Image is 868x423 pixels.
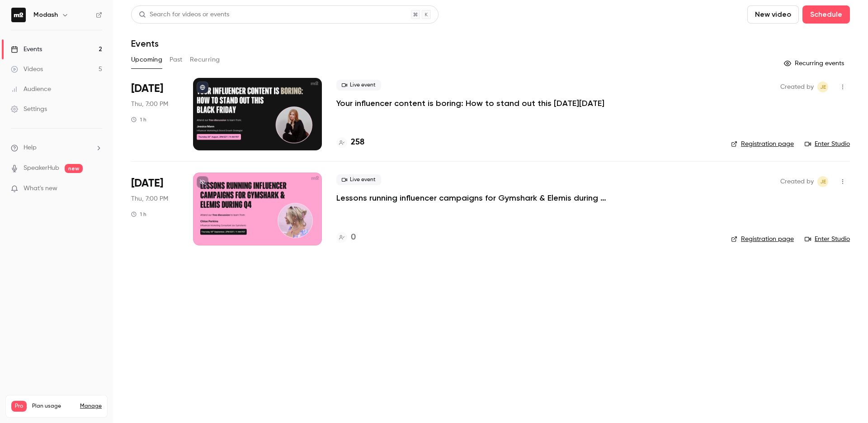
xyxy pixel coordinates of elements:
[11,143,102,153] li: help-dropdown-opener
[805,139,850,149] a: Enter Studio
[33,10,58,19] h6: Modash
[131,116,146,123] div: 1 h
[351,136,364,149] h4: 258
[336,192,608,203] a: Lessons running influencer campaigns for Gymshark & Elemis during Q4
[11,45,42,54] div: Events
[131,194,168,203] span: Thu, 7:00 PM
[336,174,381,185] span: Live event
[131,53,162,67] button: Upcoming
[817,82,828,92] span: Jack Eaton
[336,231,356,244] a: 0
[780,82,814,92] span: Created by
[131,82,163,96] span: [DATE]
[80,403,102,410] a: Manage
[731,235,794,244] a: Registration page
[32,403,75,410] span: Plan usage
[820,82,826,92] span: JE
[747,5,799,24] button: New video
[780,176,814,187] span: Created by
[190,53,220,67] button: Recurring
[131,78,179,150] div: Aug 28 Thu, 7:00 PM (Europe/London)
[805,235,850,244] a: Enter Studio
[24,143,37,153] span: Help
[65,164,83,173] span: new
[91,185,102,193] iframe: Noticeable Trigger
[802,5,850,24] button: Schedule
[24,163,59,173] a: SpeakerHub
[336,98,604,109] a: Your influencer content is boring: How to stand out this [DATE][DATE]
[820,176,826,187] span: JE
[24,184,57,193] span: What's new
[170,53,183,67] button: Past
[336,136,364,149] a: 258
[780,56,850,71] button: Recurring events
[817,176,828,187] span: Jack Eaton
[139,10,229,19] div: Search for videos or events
[131,176,163,191] span: [DATE]
[11,65,43,74] div: Videos
[131,38,159,49] h1: Events
[131,211,146,218] div: 1 h
[11,85,51,94] div: Audience
[351,231,356,244] h4: 0
[131,100,168,109] span: Thu, 7:00 PM
[731,139,794,149] a: Registration page
[11,8,26,22] img: Modash
[131,173,179,245] div: Sep 18 Thu, 7:00 PM (Europe/London)
[11,105,47,114] div: Settings
[336,80,381,91] span: Live event
[11,401,27,412] span: Pro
